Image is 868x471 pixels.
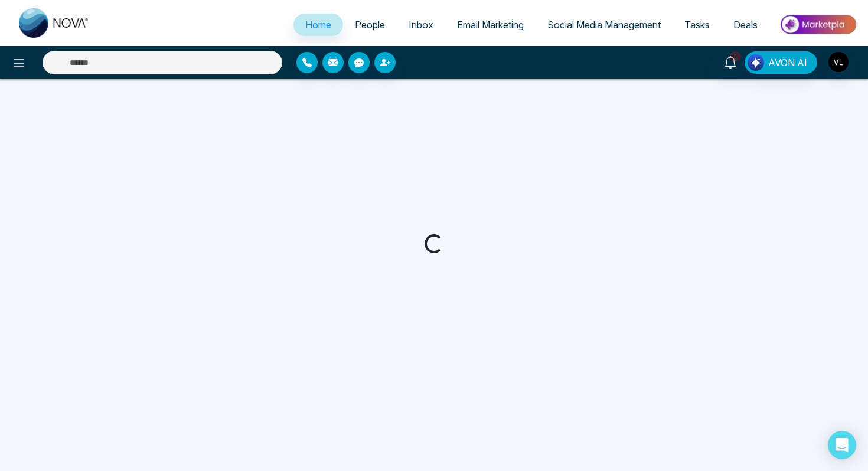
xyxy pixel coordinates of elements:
span: People [355,19,385,31]
a: Social Media Management [536,14,673,36]
span: Social Media Management [547,19,661,31]
span: Home [305,19,331,31]
span: 1 [730,51,741,62]
a: Tasks [673,14,722,36]
span: Inbox [409,19,433,31]
a: 1 [716,51,745,72]
span: Tasks [684,19,710,31]
a: People [343,14,397,36]
a: Deals [722,14,769,36]
a: Email Marketing [445,14,536,36]
a: Inbox [397,14,445,36]
img: Market-place.gif [775,11,861,38]
div: Open Intercom Messenger [828,431,856,459]
img: User Avatar [828,52,849,72]
img: Nova CRM Logo [19,8,90,38]
a: Home [293,14,343,36]
span: Email Marketing [457,19,524,31]
button: AVON AI [745,51,817,74]
span: AVON AI [768,55,807,70]
img: Lead Flow [748,54,764,71]
span: Deals [733,19,758,31]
